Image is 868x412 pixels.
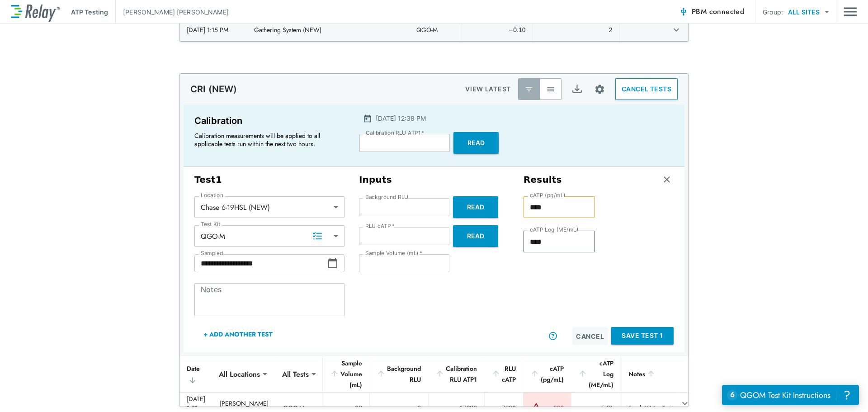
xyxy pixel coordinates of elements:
[365,250,422,256] label: Sample Volume (mL)
[212,365,266,383] div: All Locations
[365,194,408,200] label: Background RLU
[179,356,212,393] th: Date
[194,174,344,185] h3: Test 1
[194,254,327,272] input: Choose date, selected date is Sep 3, 2025
[201,221,221,227] label: Test Kit
[662,175,671,184] img: Remove
[194,132,339,148] p: Calibration measurements will be applied to all applicable tests run within the next two hours.
[571,84,583,95] img: Export Icon
[247,19,409,41] td: Gathering System (NEW)
[524,85,533,94] img: Latest
[692,5,744,18] span: PBM
[677,396,693,411] button: expand row
[572,327,608,345] button: Cancel
[359,174,509,185] h3: Inputs
[844,3,857,20] button: Main menu
[465,84,511,95] p: VIEW LATEST
[588,77,612,101] button: Site setup
[594,84,605,95] img: Settings Icon
[524,174,562,185] h3: Results
[628,369,670,379] div: Notes
[366,130,424,136] label: Calibration RLU ATP1
[194,227,344,245] div: QGO-M
[615,78,678,100] button: CANCEL TESTS
[71,7,108,17] p: ATP Testing
[194,198,344,216] div: Chase 6-19HSL (NEW)
[611,327,674,345] button: Save Test 1
[453,132,499,154] button: Read
[123,7,229,17] p: [PERSON_NAME] [PERSON_NAME]
[530,227,578,233] label: cATP Log (ME/mL)
[763,7,783,17] p: Group:
[409,19,462,41] td: QGO-M
[679,7,688,16] img: Connected Icon
[190,84,237,95] p: CRI (NEW)
[491,363,516,385] div: RLU cATP
[578,358,613,390] div: cATP Log (ME/mL)
[377,363,421,385] div: Background RLU
[276,365,315,383] div: All Tests
[363,114,372,123] img: Calender Icon
[469,25,525,34] div: --0.10
[675,3,748,21] button: PBM connected
[187,25,240,34] div: [DATE] 1:15 PM
[530,363,564,385] div: cATP (pg/mL)
[201,192,223,199] label: Location
[669,22,684,38] button: expand row
[365,223,395,229] label: RLU cATP
[453,196,498,218] button: Read
[11,2,60,22] img: LuminUltra Relay
[709,6,745,17] span: connected
[540,25,612,34] div: 2
[546,85,555,94] img: View All
[330,358,362,390] div: Sample Volume (mL)
[453,225,498,247] button: Read
[376,114,426,123] p: [DATE] 12:38 PM
[194,114,343,128] p: Calibration
[530,192,566,199] label: cATP (pg/mL)
[194,323,282,345] button: + Add Another Test
[844,3,857,20] img: Drawer Icon
[201,250,223,256] label: Sampled
[435,363,477,385] div: Calibration RLU ATP1
[566,78,588,100] button: Export
[722,385,859,405] iframe: Resource center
